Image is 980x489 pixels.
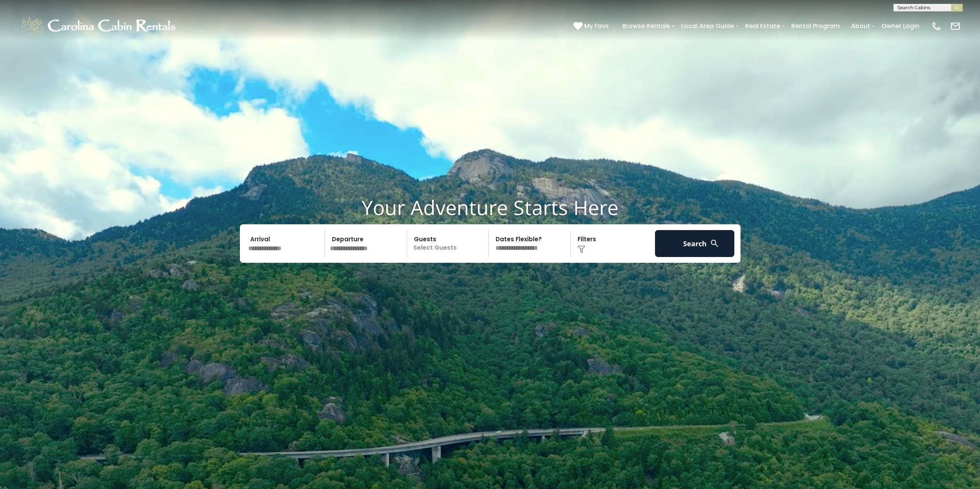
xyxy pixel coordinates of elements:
[6,195,974,219] h1: Your Adventure Starts Here
[618,19,674,33] a: Browse Rentals
[584,21,609,31] span: My Favs
[878,19,923,33] a: Owner Login
[931,21,942,32] img: phone-regular-white.png
[409,230,489,257] p: Select Guests
[710,239,719,248] img: search-regular-white.png
[950,21,961,32] img: mail-regular-white.png
[677,19,738,33] a: Local Area Guide
[787,19,844,33] a: Rental Program
[19,15,179,38] img: White-1-1-2.png
[573,21,611,31] a: My Favs
[655,230,735,257] button: Search
[741,19,784,33] a: Real Estate
[578,245,585,253] img: filter--v1.png
[847,19,874,33] a: About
